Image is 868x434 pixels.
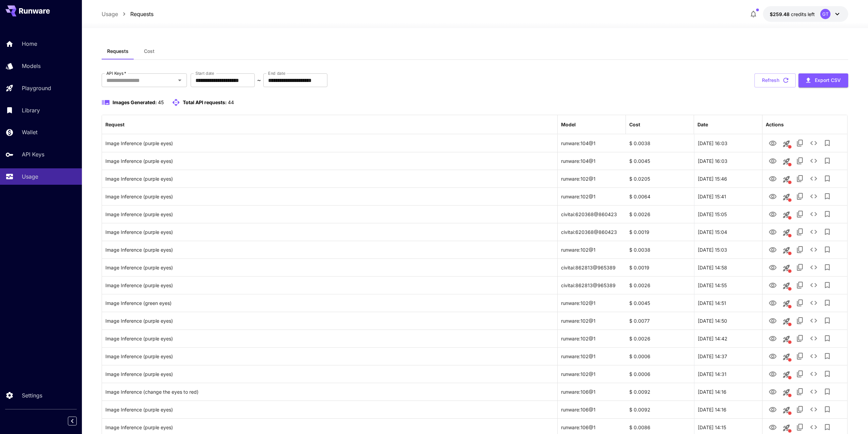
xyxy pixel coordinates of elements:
div: civitai:620368@860423 [558,223,626,241]
div: GT [820,9,830,19]
div: $ 0.0006 [626,347,694,365]
div: Click to copy prompt [105,330,554,347]
button: Collapse sidebar [68,417,77,425]
p: ~ [257,76,261,84]
div: civitai:620368@860423 [558,205,626,223]
div: Click to copy prompt [105,365,554,383]
div: 25 Aug, 2025 14:31 [694,365,762,383]
div: 25 Aug, 2025 15:41 [694,187,762,205]
span: $259.48 [770,11,791,17]
div: Click to copy prompt [105,241,554,258]
nav: breadcrumb [102,10,153,18]
p: Models [22,62,41,70]
button: View Image [766,154,779,168]
div: 25 Aug, 2025 14:55 [694,276,762,294]
div: $ 0.0038 [626,241,694,258]
div: Collapse sidebar [73,415,82,427]
p: Playground [22,84,51,92]
span: Cost [144,48,155,54]
div: 25 Aug, 2025 14:50 [694,312,762,330]
div: Click to copy prompt [105,188,554,205]
div: Click to copy prompt [105,294,554,312]
div: Click to copy prompt [105,348,554,365]
div: 25 Aug, 2025 14:42 [694,330,762,347]
span: Total API requests: [183,99,227,105]
div: 25 Aug, 2025 16:03 [694,152,762,170]
p: Usage [22,172,38,181]
div: runware:106@1 [558,383,626,401]
span: 44 [228,99,234,105]
div: Request [105,122,124,127]
div: 25 Aug, 2025 14:37 [694,347,762,365]
div: $ 0.0026 [626,205,694,223]
div: runware:102@1 [558,312,626,330]
p: Wallet [22,128,38,136]
button: See details [807,154,820,168]
button: Refresh [754,73,796,87]
p: API Keys [22,150,44,158]
div: Click to copy prompt [105,135,554,152]
div: Click to copy prompt [105,277,554,294]
button: Copy TaskUUID [793,136,807,150]
div: Model [561,122,576,127]
div: $ 0.0045 [626,294,694,312]
div: Click to copy prompt [105,383,554,401]
button: $259.4753GT [763,6,848,22]
div: runware:102@1 [558,347,626,365]
label: Start date [195,70,214,76]
p: Library [22,106,40,114]
a: Usage [102,10,118,18]
div: runware:104@1 [558,134,626,152]
button: View Image [766,136,779,150]
div: runware:102@1 [558,330,626,347]
div: 25 Aug, 2025 15:04 [694,223,762,241]
span: credits left [791,11,815,17]
div: 25 Aug, 2025 14:58 [694,258,762,276]
div: $ 0.0205 [626,170,694,187]
button: Add to library [820,136,834,150]
div: runware:102@1 [558,170,626,187]
span: 45 [158,99,164,105]
div: $ 0.0026 [626,330,694,347]
div: civitai:862813@965389 [558,276,626,294]
div: Click to copy prompt [105,152,554,170]
span: Images Generated: [113,99,157,105]
div: $259.4753 [770,11,815,18]
span: Requests [107,48,129,54]
div: runware:102@1 [558,365,626,383]
div: 25 Aug, 2025 15:46 [694,170,762,187]
div: runware:104@1 [558,152,626,170]
a: Requests [130,10,153,18]
div: Click to copy prompt [105,401,554,418]
div: civitai:862813@965389 [558,258,626,276]
div: 25 Aug, 2025 14:16 [694,383,762,401]
div: $ 0.0026 [626,276,694,294]
div: runware:102@1 [558,241,626,258]
button: Copy TaskUUID [793,154,807,168]
div: $ 0.0092 [626,383,694,401]
div: $ 0.0045 [626,152,694,170]
div: 25 Aug, 2025 16:03 [694,134,762,152]
div: $ 0.0077 [626,312,694,330]
button: Add to library [820,154,834,168]
div: $ 0.0019 [626,258,694,276]
div: $ 0.0006 [626,365,694,383]
button: Export CSV [798,73,848,87]
div: Cost [629,122,640,127]
iframe: Chat Widget [715,159,868,434]
div: 25 Aug, 2025 15:03 [694,241,762,258]
div: Click to copy prompt [105,223,554,241]
div: Date [697,122,708,127]
button: Open [175,75,185,85]
label: API Keys [106,70,126,76]
div: 25 Aug, 2025 14:16 [694,401,762,418]
p: Settings [22,391,42,400]
div: $ 0.0019 [626,223,694,241]
label: End date [268,70,285,76]
div: $ 0.0092 [626,401,694,418]
div: Click to copy prompt [105,206,554,223]
button: This request includes a reference image. Clicking this will load all other parameters, but for pr... [779,137,793,151]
